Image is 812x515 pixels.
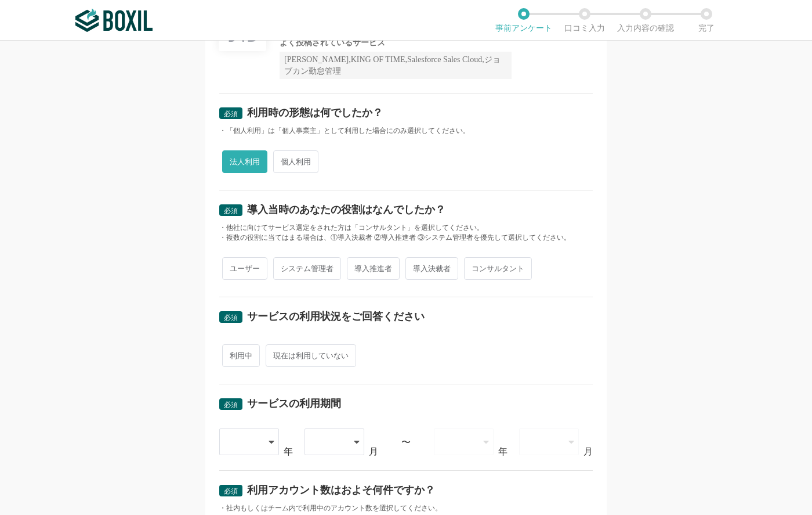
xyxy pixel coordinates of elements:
div: ・「個人利用」は「個人事業主」として利用した場合にのみ選択してください。 [219,126,593,136]
div: [PERSON_NAME],KING OF TIME,Salesforce Sales Cloud,ジョブカン勤怠管理 [280,52,512,79]
span: 必須 [224,401,238,409]
div: 利用時の形態は何でしたか？ [247,107,383,118]
span: 導入推進者 [347,257,400,280]
div: 利用アカウント数はおよそ何件ですか？ [247,485,435,495]
span: 必須 [224,487,238,495]
span: 利用中 [222,344,260,367]
li: 口コミ入力 [554,8,615,33]
div: 年 [498,447,507,456]
span: ユーザー [222,257,267,280]
div: 月 [369,447,378,456]
img: ボクシルSaaS_ロゴ [75,9,153,32]
span: 現在は利用していない [266,344,356,367]
div: ・社内もしくはチーム内で利用中のアカウント数を選択してください。 [219,503,593,513]
span: 必須 [224,314,238,322]
div: よく投稿されているサービス [280,39,512,47]
span: 導入決裁者 [405,257,458,280]
div: 導入当時のあなたの役割はなんでしたか？ [247,204,445,215]
div: サービスの利用状況をご回答ください [247,311,425,322]
li: 事前アンケート [493,8,554,33]
span: コンサルタント [464,257,532,280]
li: 入力内容の確認 [615,8,676,33]
div: ・複数の役割に当てはまる場合は、①導入決裁者 ②導入推進者 ③システム管理者を優先して選択してください。 [219,233,593,243]
div: 月 [583,447,593,456]
span: 個人利用 [273,150,318,173]
div: サービスの利用期間 [247,398,341,409]
span: 必須 [224,207,238,215]
div: 年 [284,447,293,456]
span: 法人利用 [222,150,267,173]
div: ・他社に向けてサービス選定をされた方は「コンサルタント」を選択してください。 [219,223,593,233]
li: 完了 [676,8,737,33]
span: 必須 [224,110,238,118]
span: システム管理者 [273,257,341,280]
div: 〜 [401,438,411,447]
